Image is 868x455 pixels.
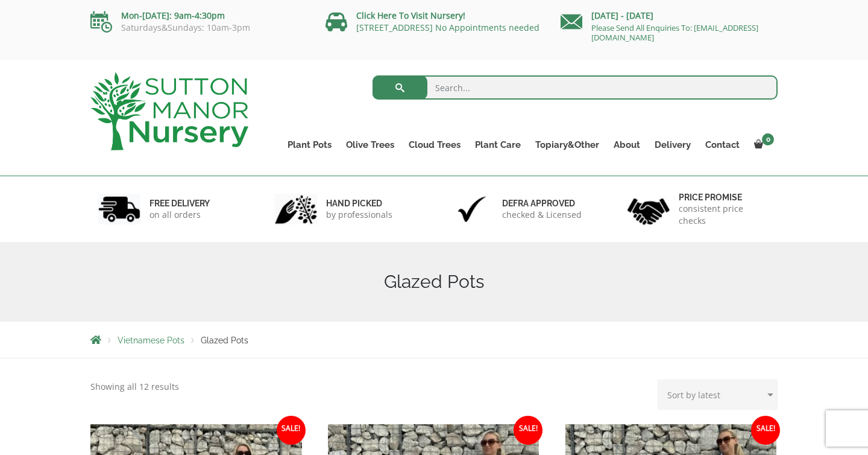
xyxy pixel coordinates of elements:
a: Contact [698,136,747,153]
a: Delivery [647,136,698,153]
a: Vietnamese Pots [118,336,184,345]
span: Sale! [277,416,306,445]
span: Sale! [751,416,780,445]
a: Click Here To Visit Nursery! [356,10,465,21]
h6: hand picked [326,198,392,209]
h6: Defra approved [502,198,582,209]
a: Plant Care [468,136,528,153]
p: Showing all 12 results [90,380,179,394]
p: [DATE] - [DATE] [561,8,778,23]
img: 3.jpg [451,194,493,224]
img: 4.jpg [627,191,670,227]
img: 1.jpg [98,194,140,224]
a: Please Send All Enquiries To: [EMAIL_ADDRESS][DOMAIN_NAME] [591,22,758,43]
p: checked & Licensed [502,209,582,221]
select: Shop order [658,380,778,410]
a: Olive Trees [339,136,401,153]
p: consistent price checks [679,203,770,227]
h1: Glazed Pots [90,271,778,293]
p: Mon-[DATE]: 9am-4:30pm [90,8,307,23]
a: Topiary&Other [528,136,606,153]
span: Sale! [514,416,542,445]
span: Glazed Pots [201,336,248,345]
a: About [606,136,647,153]
h6: Price promise [679,192,770,203]
img: 2.jpg [275,194,317,224]
p: on all orders [149,209,210,221]
p: Saturdays&Sundays: 10am-3pm [90,23,307,33]
a: 0 [747,136,778,153]
p: by professionals [326,209,392,221]
a: Cloud Trees [401,136,468,153]
img: logo [90,72,248,150]
a: [STREET_ADDRESS] No Appointments needed [356,22,539,33]
a: Plant Pots [280,136,339,153]
h6: FREE DELIVERY [149,198,210,209]
input: Search... [373,75,778,100]
span: 0 [762,133,774,145]
nav: Breadcrumbs [90,335,778,345]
